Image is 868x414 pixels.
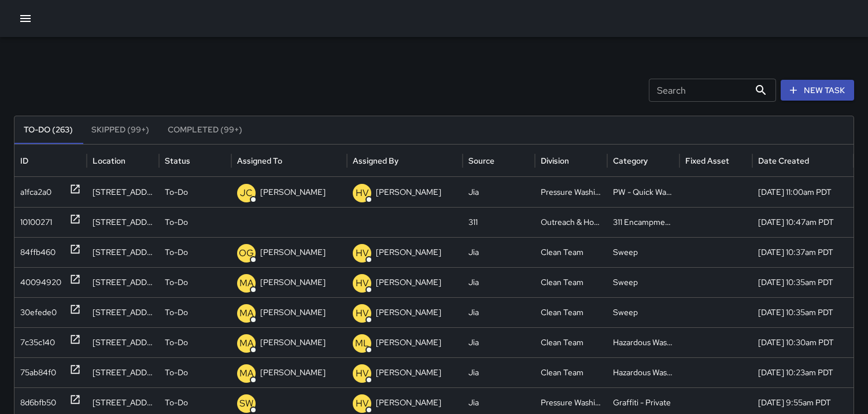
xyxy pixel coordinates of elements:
div: 311 Encampments [607,207,679,237]
div: 10/2/2025, 11:00am PDT [752,177,854,207]
p: [PERSON_NAME] [376,298,441,327]
p: [PERSON_NAME] [260,238,326,267]
div: Location [93,156,125,166]
div: 10/2/2025, 10:23am PDT [752,357,854,387]
p: HV [356,367,369,380]
p: [PERSON_NAME] [376,328,441,357]
p: To-Do [165,208,188,237]
div: 1061 Market Street [87,327,159,357]
div: Jia [463,357,535,387]
div: Clean Team [535,297,607,327]
div: Sweep [607,267,679,297]
div: Assigned To [237,156,282,166]
p: To-Do [165,178,188,207]
div: 10/2/2025, 10:35am PDT [752,297,854,327]
p: To-Do [165,328,188,357]
div: Category [613,156,648,166]
div: 1169 Market Street [87,177,159,207]
div: Division [541,156,569,166]
p: To-Do [165,268,188,297]
button: New Task [781,80,854,101]
p: HV [356,276,369,290]
p: [PERSON_NAME] [376,358,441,387]
div: Status [165,156,190,166]
button: Skipped (99+) [82,116,158,144]
p: OG [239,246,254,260]
p: MA [239,367,254,380]
div: Hazardous Waste [607,327,679,357]
p: HV [356,246,369,260]
p: HV [356,397,369,411]
div: 311 [463,207,535,237]
div: Outreach & Hospitality [535,207,607,237]
div: Pressure Washing [535,177,607,207]
div: Assigned By [353,156,398,166]
div: Jia [463,327,535,357]
div: Sweep [607,297,679,327]
p: [PERSON_NAME] [260,328,326,357]
div: 7c35c140 [20,328,55,357]
div: 463 Minna Street [87,297,159,327]
div: ID [20,156,28,166]
p: HV [356,306,369,320]
div: 469 Minna Street [87,267,159,297]
p: [PERSON_NAME] [260,298,326,327]
div: Source [468,156,494,166]
div: Fixed Asset [685,156,729,166]
p: HV [356,186,369,200]
p: JC [240,186,253,200]
p: MA [239,337,254,350]
div: Jia [463,177,535,207]
div: 10/2/2025, 10:37am PDT [752,237,854,267]
div: PW - Quick Wash [607,177,679,207]
p: MA [239,276,254,290]
div: Jia [463,297,535,327]
p: To-Do [165,298,188,327]
div: Clean Team [535,327,607,357]
p: ML [355,337,369,350]
p: [PERSON_NAME] [376,238,441,267]
div: 10/2/2025, 10:47am PDT [752,207,854,237]
button: To-Do (263) [14,116,82,144]
p: To-Do [165,358,188,387]
div: 101 6th Street [87,357,159,387]
div: 30efede0 [20,298,57,327]
div: Jia [463,237,535,267]
div: 10100271 [20,208,52,237]
p: [PERSON_NAME] [260,358,326,387]
div: 40094920 [20,268,61,297]
p: [PERSON_NAME] [260,178,326,207]
div: 10/2/2025, 10:30am PDT [752,327,854,357]
button: Completed (99+) [158,116,252,144]
div: 84ffb460 [20,238,56,267]
div: Hazardous Waste [607,357,679,387]
p: SW [239,397,253,411]
div: 75ab84f0 [20,358,56,387]
div: Sweep [607,237,679,267]
div: 944 Market Street [87,207,159,237]
div: 135 6th Street [87,237,159,267]
p: To-Do [165,238,188,267]
p: MA [239,306,254,320]
div: Clean Team [535,357,607,387]
p: [PERSON_NAME] [376,268,441,297]
div: Jia [463,267,535,297]
p: [PERSON_NAME] [376,178,441,207]
p: [PERSON_NAME] [260,268,326,297]
div: Clean Team [535,267,607,297]
div: Date Created [758,156,809,166]
div: a1fca2a0 [20,178,51,207]
div: Clean Team [535,237,607,267]
div: 10/2/2025, 10:35am PDT [752,267,854,297]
